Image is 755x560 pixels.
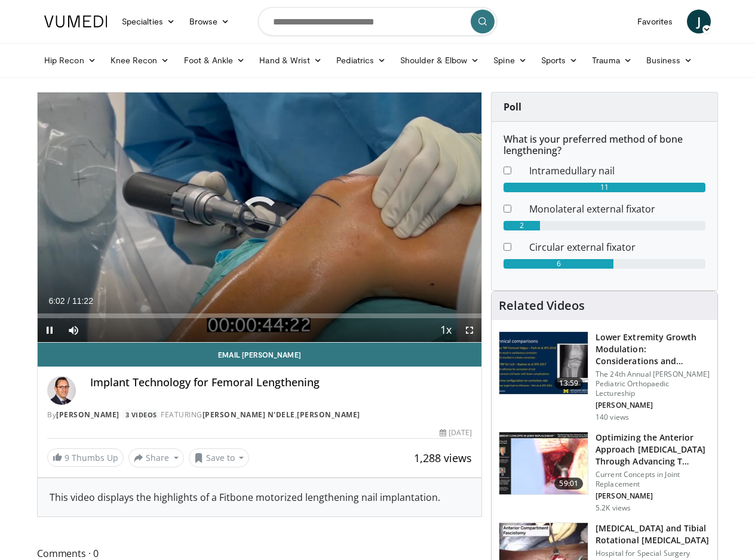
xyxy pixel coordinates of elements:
span: 13:59 [554,377,583,389]
a: Specialties [115,10,182,33]
dd: Circular external fixator [520,240,714,254]
div: 11 [504,183,705,192]
h3: Lower Extremity Growth Modulation: Considerations and Techniques [596,331,710,367]
img: c36ddd9c-1d01-48a9-a963-7020f60995c1.150x105_q85_crop-smart_upscale.jpg [499,432,588,494]
button: Save to [189,448,250,467]
a: Trauma [585,48,639,72]
a: Sports [534,48,585,72]
div: By FEATURING , [47,410,472,420]
p: The 24th Annual [PERSON_NAME] Pediatric Orthopaedic Lectureship [596,370,710,398]
p: Current Concepts in Joint Replacement [596,470,710,489]
span: 1,288 views [414,451,472,465]
button: Playback Rate [434,318,458,342]
a: Shoulder & Elbow [393,48,486,72]
a: [PERSON_NAME] [56,410,119,420]
button: Mute [62,318,85,342]
a: Knee Recon [103,48,177,72]
strong: Poll [504,100,521,113]
button: Fullscreen [458,318,481,342]
a: Foot & Ankle [177,48,253,72]
a: 13:59 Lower Extremity Growth Modulation: Considerations and Techniques The 24th Annual [PERSON_NA... [499,331,710,422]
img: 2f9e6dde-ff56-4e49-b09d-a97882a0d012.150x105_q85_crop-smart_upscale.jpg [499,332,588,394]
p: [PERSON_NAME] [596,491,710,501]
a: 59:01 Optimizing the Anterior Approach [MEDICAL_DATA] Through Advancing T… Current Concepts in Jo... [499,432,710,513]
h3: Optimizing the Anterior Approach [MEDICAL_DATA] Through Advancing T… [596,432,710,467]
input: Search topics, interventions [258,7,497,36]
img: Avatar [47,376,76,405]
a: J [687,10,711,33]
a: Spine [486,48,533,72]
div: [DATE] [440,427,472,438]
a: Favorites [630,10,680,33]
dd: Monolateral external fixator [520,202,714,216]
a: Pediatrics [329,48,393,72]
p: Hospital for Special Surgery [596,549,710,558]
a: 3 Videos [121,410,161,420]
dd: Intramedullary nail [520,164,714,178]
button: Pause [38,318,62,342]
a: Email [PERSON_NAME] [38,343,481,367]
span: / [67,296,70,306]
span: 6:02 [48,296,65,306]
a: 9 Thumbs Up [47,448,124,467]
span: 59:01 [554,478,583,490]
div: 2 [504,221,540,230]
h6: What is your preferred method of bone lengthening? [504,134,705,156]
p: 140 views [596,413,629,422]
span: 9 [65,452,69,463]
a: Hand & Wrist [252,48,329,72]
img: VuMedi Logo [44,16,108,27]
a: [PERSON_NAME] N'Dele [202,410,295,420]
a: Hip Recon [37,48,103,72]
button: Share [128,448,184,467]
video-js: Video Player [38,93,481,343]
p: 5.2K views [596,503,631,513]
h3: [MEDICAL_DATA] and Tibial Rotational [MEDICAL_DATA] [596,522,710,546]
div: This video displays the highlights of a Fitbone motorized lengthening nail implantation. [50,490,469,504]
div: Progress Bar [38,313,481,318]
div: 6 [504,259,613,269]
a: Business [639,48,700,72]
span: 11:22 [72,296,93,306]
p: [PERSON_NAME] [596,401,710,410]
h4: Implant Technology for Femoral Lengthening [90,376,472,389]
a: [PERSON_NAME] [297,410,360,420]
h4: Related Videos [499,299,585,313]
a: Browse [182,10,237,33]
